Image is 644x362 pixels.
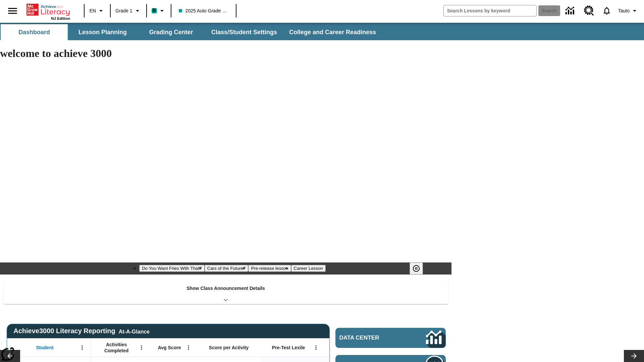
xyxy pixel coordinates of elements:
span: EN [90,7,96,14]
button: Open Menu [311,343,321,353]
button: Grade: Grade 1, Select a grade [113,5,144,17]
button: Slide 4 Career Lesson [291,265,326,272]
button: Slide 3 Pre-release lesson [248,265,291,272]
button: Dashboard [1,24,68,40]
button: Open Menu [183,343,194,353]
span: Avg Score [158,345,181,351]
input: search field [444,5,536,16]
button: College and Career Readiness [284,24,381,40]
button: Profile/Settings [615,5,641,17]
button: Pause [410,262,423,275]
p: Show Class Announcement Details [186,285,265,292]
div: At-A-Glance [119,327,150,335]
button: Open Menu [137,343,147,353]
a: Data Center [335,328,446,348]
button: Language: EN, Select a language [87,5,108,17]
span: Grade 1 [115,7,132,14]
span: Achieve3000 Literacy Reporting [13,327,150,335]
a: Notifications [598,2,615,19]
span: B [153,6,156,15]
div: Show Class Announcement Details [3,281,448,304]
button: Lesson carousel, Next [624,350,644,362]
span: NJ Edition [51,16,70,20]
button: Open Menu [77,343,87,353]
div: Pause [410,262,430,275]
button: Open side menu [3,1,22,21]
a: Resource Center, Will open in new tab [580,2,598,20]
span: Data Center [339,335,403,341]
span: Student [36,345,54,351]
a: Home [26,3,70,16]
span: Pre-Test Lexile [272,345,305,351]
a: Data Center [561,2,580,20]
button: Slide 1 Do You Want Fries With That? [139,265,205,272]
button: Boost Class color is teal. Change class color [149,5,169,17]
button: Slide 2 Cars of the Future? [205,265,249,272]
span: Activities Completed [94,342,139,354]
span: Score per Activity [209,345,249,351]
span: Tauto [618,7,630,14]
button: Class/Student Settings [206,24,282,40]
span: 2025 Auto Grade 1 A [179,7,228,14]
button: Lesson Planning [69,24,136,40]
div: Home [26,2,70,20]
button: Grading Center [138,24,205,40]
